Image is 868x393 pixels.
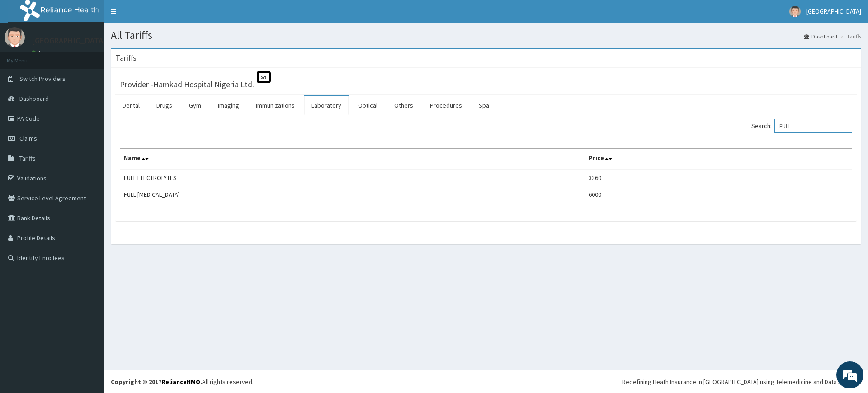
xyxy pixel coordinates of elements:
[115,54,137,62] h3: Tariffs
[19,134,37,142] span: Claims
[115,96,147,115] a: Dental
[149,96,179,115] a: Drugs
[257,71,271,83] span: St
[774,119,852,133] input: Search:
[52,114,125,205] span: We're online!
[211,96,246,115] a: Imaging
[111,378,202,386] strong: Copyright © 2017 .
[120,149,585,170] th: Name
[585,186,852,203] td: 6000
[148,5,170,26] div: Minimize live chat window
[120,169,585,186] td: FULL ELECTROLYTES
[751,119,852,133] label: Search:
[585,149,852,170] th: Price
[304,96,349,115] a: Laboratory
[838,33,861,40] li: Tariffs
[423,96,469,115] a: Procedures
[351,96,385,115] a: Optical
[5,247,172,279] textarea: Type your message and hit 'Enter'
[32,37,106,45] p: [GEOGRAPHIC_DATA]
[120,186,585,203] td: FULL [MEDICAL_DATA]
[804,33,837,40] a: Dashboard
[806,7,861,15] span: [GEOGRAPHIC_DATA]
[585,169,852,186] td: 3360
[47,51,152,62] div: Chat with us now
[19,154,36,162] span: Tariffs
[104,370,868,393] footer: All rights reserved.
[387,96,420,115] a: Others
[19,75,66,83] span: Switch Providers
[17,45,37,68] img: d_794563401_company_1708531726252_794563401
[622,377,861,386] div: Redefining Heath Insurance in [GEOGRAPHIC_DATA] using Telemedicine and Data Science!
[249,96,302,115] a: Immunizations
[19,95,49,103] span: Dashboard
[120,80,254,89] h3: Provider - Hamkad Hospital Nigeria Ltd.
[111,29,861,41] h1: All Tariffs
[182,96,208,115] a: Gym
[161,378,200,386] a: RelianceHMO
[32,49,53,56] a: Online
[472,96,496,115] a: Spa
[5,27,25,47] img: User Image
[789,6,801,17] img: User Image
